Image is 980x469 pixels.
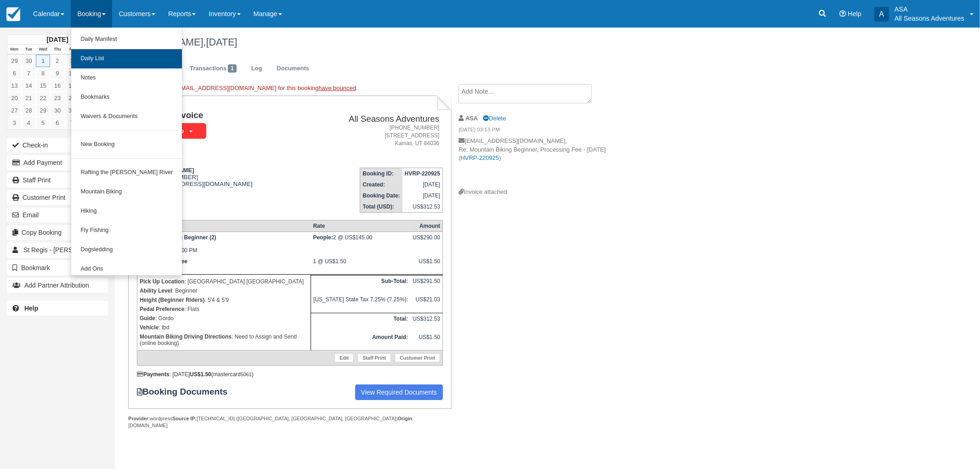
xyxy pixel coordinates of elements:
a: 15 [36,79,50,92]
td: US$21.03 [410,294,443,313]
p: : Need to Assign and Send (online booking) [140,332,308,348]
button: Bookmark [7,260,108,275]
span: Help [848,10,861,17]
a: 9 [50,67,64,79]
span: St Regis - [PERSON_NAME] [23,246,107,254]
div: US$1.50 [413,258,440,272]
th: Booking Date: [360,190,402,201]
th: Total: [311,313,410,332]
td: US$291.50 [410,276,443,294]
th: Wed [36,45,50,55]
strong: People [313,234,333,241]
p: : [GEOGRAPHIC_DATA] [GEOGRAPHIC_DATA] [140,277,308,286]
a: 24 [65,92,79,104]
a: Staff Print [357,353,391,362]
a: Notes [71,68,182,88]
strong: Pick Up Location [140,278,184,285]
strong: Mountain Biking Driving Directions [140,333,232,340]
th: Sub-Total: [311,276,410,294]
a: HVRP-220925 [461,154,499,161]
a: Help [7,301,108,316]
a: Hiking [71,202,182,221]
div: Notifications to [EMAIL_ADDRESS][DOMAIN_NAME] for this booking . [128,84,451,96]
a: Bookmarks [71,88,182,107]
strong: ASA [465,115,478,122]
strong: Source IP: [172,416,197,421]
p: [EMAIL_ADDRESS][DOMAIN_NAME], Re: Mountain Biking Beginner, Processing Fee - [DATE] ( ) [459,137,613,188]
strong: Height (Beginner Riders) [140,297,204,303]
a: Add Ons [71,260,182,279]
a: New Booking [71,135,182,154]
em: [DATE] 03:13 PM [459,126,613,136]
b: Help [24,305,38,312]
th: Tue [22,45,36,55]
a: Fly Fishing [71,221,182,240]
a: 7 [22,67,36,79]
a: Log [244,60,269,78]
span: [DATE] [206,36,237,48]
a: 30 [22,55,36,67]
th: Mon [7,45,22,55]
a: 28 [22,104,36,117]
a: 10 [65,67,79,79]
th: Rate [311,220,410,232]
a: Delete [483,115,506,122]
td: [DATE] 01:30 PM - 04:00 PM [137,232,311,256]
a: 4 [22,117,36,129]
a: Edit [334,353,354,362]
a: Transactions1 [183,60,244,78]
a: 22 [36,92,50,104]
div: US$290.00 [413,234,440,248]
a: 21 [22,92,36,104]
a: 16 [50,79,64,92]
a: View Required Documents [355,384,443,400]
a: 27 [7,104,22,117]
span: 1 [228,64,237,73]
th: Amount Paid: [311,332,410,350]
strong: Payments [137,371,170,378]
address: [PHONE_NUMBER] [STREET_ADDRESS] Kamas, UT 84036 [306,124,439,147]
th: Total (USD): [360,201,402,213]
strong: Pedal Preference [140,306,184,312]
a: Daily List [71,49,182,68]
i: Help [839,11,846,17]
p: : tbd [140,323,308,332]
a: 8 [36,67,50,79]
th: Item [137,220,311,232]
div: [PHONE_NUMBER] [EMAIL_ADDRESS][DOMAIN_NAME] [137,167,303,187]
td: US$312.53 [402,201,443,213]
div: wordpress [TECHNICAL_ID] ([GEOGRAPHIC_DATA], [GEOGRAPHIC_DATA], [GEOGRAPHIC_DATA]) : [DOMAIN_NAME] [128,415,451,429]
a: 6 [7,67,22,79]
strong: Ability Level [140,288,172,294]
div: : [DATE] (mastercard ) [137,371,443,378]
td: [US_STATE] State Tax 7.25% (7.25%): [311,294,410,313]
small: 5061 [241,372,252,377]
a: have bounced [318,85,356,91]
a: 3 [65,55,79,67]
h1: [PERSON_NAME], [122,37,843,48]
img: checkfront-main-nav-mini-logo.png [6,7,20,21]
strong: Origin [398,416,412,421]
p: : 5'4 & 5'9 [140,295,308,305]
td: 2 @ US$145.00 [311,232,410,256]
td: [DATE] [402,179,443,190]
a: Staff Print [7,173,108,187]
h2: All Seasons Adventures [306,114,439,124]
a: St Regis - [PERSON_NAME] [7,243,108,257]
a: Customer Print [395,353,440,362]
strong: Vehicle [140,324,159,331]
a: Dogsledding [71,240,182,260]
p: ASA [895,5,964,14]
strong: Booking Documents [137,387,236,397]
a: Waivers & Documents [71,107,182,126]
a: Rafting the [PERSON_NAME] River [71,163,182,182]
strong: Provider: [128,416,150,421]
td: [DATE] [402,190,443,201]
a: 31 [65,104,79,117]
a: 20 [7,92,22,104]
a: 29 [36,104,50,117]
th: Fri [65,45,79,55]
a: 30 [50,104,64,117]
p: : Beginner [140,286,308,295]
a: Mountain Biking [71,182,182,202]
